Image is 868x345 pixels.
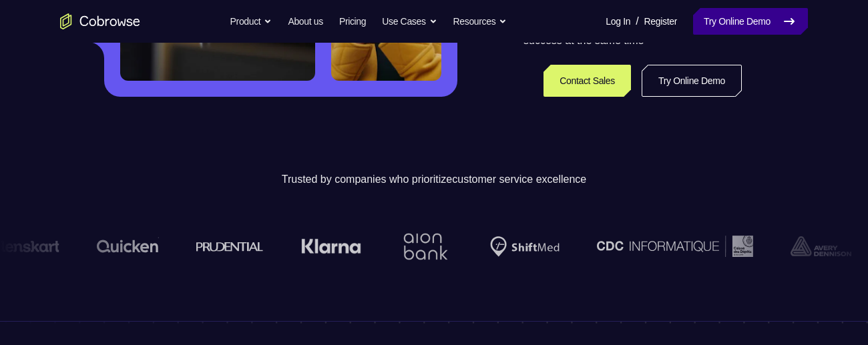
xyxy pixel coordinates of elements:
button: Product [230,8,272,35]
button: Use Cases [382,8,437,35]
img: prudential [465,241,533,252]
img: Klarna [570,238,630,254]
a: About us [288,8,322,35]
a: Try Online Demo [693,8,808,35]
a: Go to the home page [60,13,140,29]
img: lenskart [269,240,329,252]
button: Resources [453,8,507,35]
img: Aion Bank [668,220,722,274]
a: Pricing [339,8,366,35]
a: Log In [606,8,630,35]
a: Register [644,8,677,35]
span: / [636,13,638,29]
a: Try Online Demo [642,65,742,97]
img: quicken [366,236,428,256]
img: Discovery Bank [171,232,232,260]
a: Contact Sales [544,65,631,97]
span: customer service excellence [452,174,586,185]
